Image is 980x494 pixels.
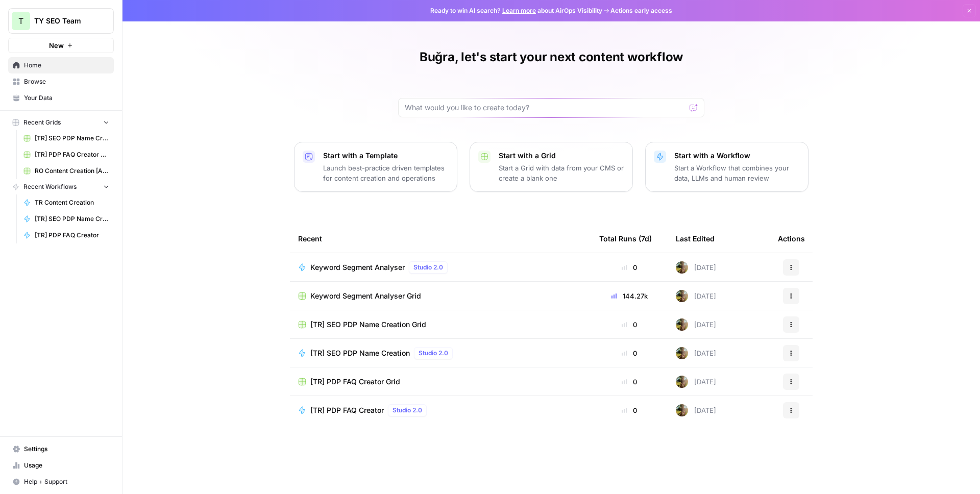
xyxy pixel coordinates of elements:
span: Recent Grids [23,118,61,127]
div: [DATE] [676,290,716,302]
span: TY SEO Team [34,16,96,26]
span: Usage [24,461,109,470]
span: Ready to win AI search? about AirOps Visibility [430,6,602,15]
div: Actions [778,225,805,253]
img: qq2rv3o47c9jtr97g6zjqk3rl5v9 [676,347,688,359]
a: [TR] SEO PDP Name Creation [19,211,114,227]
a: Learn more [502,7,536,14]
a: [TR] PDP FAQ Creator Grid [298,377,583,387]
span: T [18,15,23,27]
div: 0 [599,405,659,415]
span: New [49,40,64,51]
div: [DATE] [676,318,716,331]
span: Studio 2.0 [419,349,448,358]
a: [TR] SEO PDP Name Creation Grid [298,319,583,330]
p: Start a Workflow that combines your data, LLMs and human review [674,163,800,183]
a: [TR] PDP FAQ Creator [19,227,114,243]
span: Home [24,61,109,70]
a: Settings [8,441,114,457]
button: New [8,38,114,53]
h1: Buğra, let's start your next content workflow [420,49,683,65]
img: qq2rv3o47c9jtr97g6zjqk3rl5v9 [676,376,688,388]
button: Start with a TemplateLaunch best-practice driven templates for content creation and operations [294,142,457,192]
p: Launch best-practice driven templates for content creation and operations [323,163,449,183]
span: Keyword Segment Analyser [310,262,405,273]
a: Keyword Segment Analyser Grid [298,291,583,301]
button: Help + Support [8,474,114,490]
span: [TR] PDP FAQ Creator Grid [310,377,400,387]
span: [TR] SEO PDP Name Creation [35,214,109,224]
a: [TR] PDP FAQ Creator Grid [19,146,114,163]
a: Usage [8,457,114,474]
span: [TR] SEO PDP Name Creation Grid [310,319,426,330]
div: 0 [599,262,659,273]
a: RO Content Creation [Anil] w/o Google Scrape Grid [19,163,114,179]
a: Keyword Segment AnalyserStudio 2.0 [298,261,583,274]
p: Start a Grid with data from your CMS or create a blank one [499,163,624,183]
div: Last Edited [676,225,715,253]
a: [TR] SEO PDP Name Creation Grid [19,130,114,146]
div: Total Runs (7d) [599,225,652,253]
span: [TR] SEO PDP Name Creation Grid [35,134,109,143]
p: Start with a Template [323,151,449,161]
span: [TR] PDP FAQ Creator [310,405,384,415]
div: [DATE] [676,404,716,416]
span: Studio 2.0 [413,263,443,272]
button: Workspace: TY SEO Team [8,8,114,34]
a: [TR] PDP FAQ CreatorStudio 2.0 [298,404,583,416]
div: 0 [599,348,659,358]
span: [TR] PDP FAQ Creator [35,231,109,240]
a: Home [8,57,114,73]
div: [DATE] [676,347,716,359]
span: Browse [24,77,109,86]
div: 144.27k [599,291,659,301]
span: Actions early access [610,6,672,15]
img: qq2rv3o47c9jtr97g6zjqk3rl5v9 [676,290,688,302]
button: Start with a WorkflowStart a Workflow that combines your data, LLMs and human review [645,142,808,192]
span: Recent Workflows [23,182,77,191]
span: Studio 2.0 [393,406,422,415]
span: [TR] SEO PDP Name Creation [310,348,410,358]
div: [DATE] [676,261,716,274]
button: Recent Grids [8,115,114,130]
div: 0 [599,377,659,387]
img: qq2rv3o47c9jtr97g6zjqk3rl5v9 [676,318,688,331]
button: Recent Workflows [8,179,114,194]
img: qq2rv3o47c9jtr97g6zjqk3rl5v9 [676,404,688,416]
div: 0 [599,319,659,330]
span: Your Data [24,93,109,103]
span: [TR] PDP FAQ Creator Grid [35,150,109,159]
div: Recent [298,225,583,253]
a: [TR] SEO PDP Name CreationStudio 2.0 [298,347,583,359]
a: Browse [8,73,114,90]
p: Start with a Workflow [674,151,800,161]
input: What would you like to create today? [405,103,685,113]
a: Your Data [8,90,114,106]
span: Settings [24,444,109,454]
p: Start with a Grid [499,151,624,161]
div: [DATE] [676,376,716,388]
span: Help + Support [24,477,109,486]
a: TR Content Creation [19,194,114,211]
button: Start with a GridStart a Grid with data from your CMS or create a blank one [470,142,633,192]
img: qq2rv3o47c9jtr97g6zjqk3rl5v9 [676,261,688,274]
span: RO Content Creation [Anil] w/o Google Scrape Grid [35,166,109,176]
span: Keyword Segment Analyser Grid [310,291,421,301]
span: TR Content Creation [35,198,109,207]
